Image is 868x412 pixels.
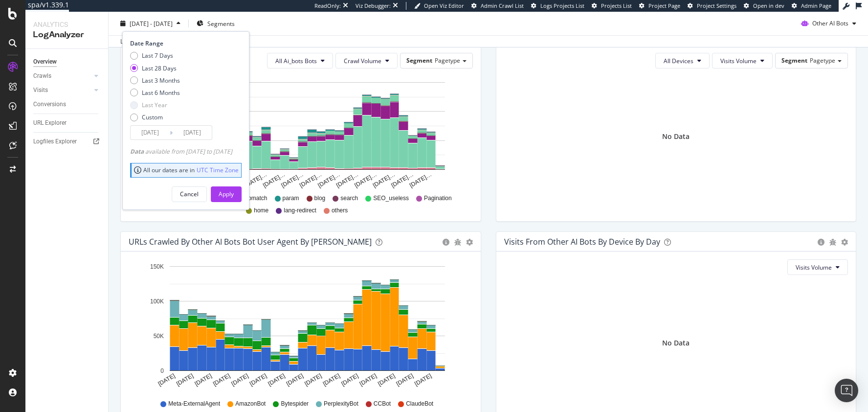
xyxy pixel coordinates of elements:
text: [DATE] [230,372,250,388]
div: Conversions [33,99,66,110]
text: [DATE] [212,372,231,388]
div: Crawls [33,71,51,81]
div: LogAnalyzer [33,29,100,41]
input: End Date [173,126,212,139]
text: [DATE] [267,372,287,388]
span: Visits Volume [720,57,757,65]
div: circle-info [818,239,824,246]
a: Logs Projects List [531,2,584,10]
div: Last 7 Days [130,51,180,60]
button: Crawl Volume [335,53,398,69]
div: Last Year [130,101,180,109]
a: Open Viz Editor [414,2,464,10]
text: [DATE] [175,372,195,388]
div: Last 28 Days [142,64,177,72]
span: ClaudeBot [406,400,433,408]
text: [DATE] [395,372,415,388]
div: Last update [120,37,174,46]
span: Pagetype [435,56,460,65]
span: Pagetype [810,56,835,65]
a: Admin Crawl List [471,2,524,10]
a: Projects List [592,2,632,10]
input: Start Date [131,126,170,139]
span: others [332,206,348,215]
div: Visits [33,85,48,95]
span: Project Page [648,2,680,9]
text: [DATE] [248,372,268,388]
a: Visits [33,85,91,95]
a: Conversions [33,99,101,110]
a: Crawls [33,71,91,81]
a: UTC Time Zone [197,166,239,174]
div: Apply [219,190,234,198]
text: 100K [150,298,164,305]
text: 150K [150,263,164,270]
svg: A chart. [129,259,473,395]
div: Last 7 Days [142,51,173,60]
div: Viz Debugger: [356,2,391,10]
span: Open Viz Editor [424,2,464,9]
button: All Devices [655,53,710,69]
div: bug [454,239,461,246]
text: [DATE] [340,372,359,388]
text: [DATE] [358,372,378,388]
span: search [340,194,358,203]
div: Last 6 Months [142,89,180,97]
div: Date Range [130,39,239,47]
span: #nomatch [242,194,267,203]
button: Visits Volume [787,259,848,275]
span: AmazonBot [235,400,266,408]
div: Overview [33,57,57,67]
a: Project Page [639,2,680,10]
div: Custom [142,113,163,121]
div: Logfiles Explorer [33,137,77,147]
text: 0 [160,367,164,374]
a: Admin Page [792,2,831,10]
span: Projects List [601,2,632,9]
a: Project Settings [688,2,736,10]
div: Last 6 Months [130,89,180,97]
span: Logs Projects List [540,2,584,9]
span: All Devices [664,57,693,65]
div: Last 3 Months [130,76,180,84]
div: available from [DATE] to [DATE] [130,147,232,156]
span: Segments [207,19,235,27]
span: Segment [406,56,432,65]
div: gear [466,239,473,246]
span: Open in dev [753,2,784,9]
span: Meta-ExternalAgent [168,400,220,408]
button: Other AI Bots [797,16,860,31]
span: blog [314,194,326,203]
text: [DATE] [322,372,341,388]
text: [DATE] [194,372,213,388]
div: circle-info [443,239,449,246]
svg: A chart. [129,76,473,190]
button: Cancel [172,186,207,202]
div: bug [829,239,836,246]
span: Segment [781,56,807,65]
span: PerplexityBot [324,400,358,408]
text: [DATE] [377,372,396,388]
span: CCBot [374,400,391,408]
button: Visits Volume [712,53,773,69]
span: All Ai_bots Bots [275,57,317,65]
button: Segments [193,16,239,31]
button: Apply [211,186,242,202]
div: Cancel [180,190,199,198]
span: [DATE] - [DATE] [130,19,173,27]
span: Admin Crawl List [481,2,524,9]
div: Last 3 Months [142,76,180,84]
div: Last 28 Days [130,64,180,72]
div: Analytics [33,20,100,29]
div: Open Intercom Messenger [835,379,858,402]
div: URL Explorer [33,118,67,128]
span: Data [130,147,145,156]
text: [DATE] [157,372,177,388]
a: URL Explorer [33,118,101,128]
span: Other AI Bots [812,19,848,27]
a: Open in dev [744,2,784,10]
text: [DATE] [413,372,433,388]
span: Bytespider [281,400,309,408]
